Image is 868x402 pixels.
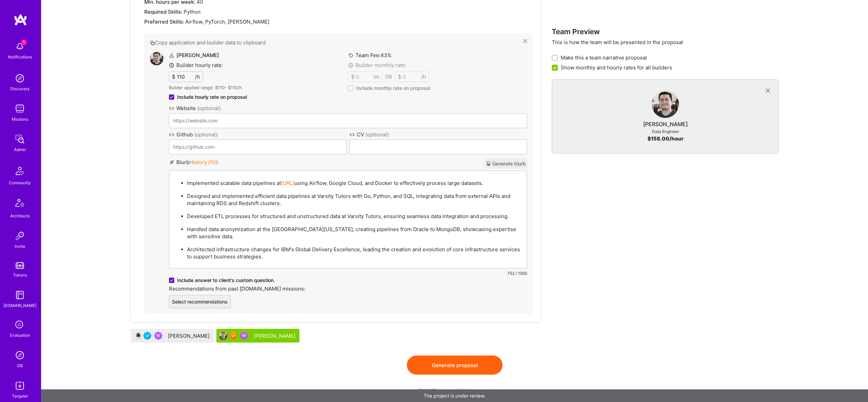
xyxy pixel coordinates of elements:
[12,196,28,212] img: Architects
[169,85,247,91] p: Builder applied range: $ 110 - $ 110 /h
[169,285,527,292] label: Recommendations from past [DOMAIN_NAME] missions:
[13,132,27,146] img: admin teamwork
[485,159,527,169] button: Generate blurb
[561,64,672,71] span: Show monthly and hourly rates for all builders
[150,40,155,45] i: icon Copy
[187,213,523,220] p: Developed ETL processes for structured and unstructured data at Varsity Tutors, ensuring seamless...
[12,116,28,123] div: Missions
[401,72,421,82] input: XX
[229,332,237,340] img: Exceptional A.Teamer
[652,128,679,135] div: Data Engineer
[169,159,218,169] label: Blurb :
[14,14,27,26] img: logo
[365,131,390,138] span: (optional):
[3,302,37,309] div: [DOMAIN_NAME]
[16,262,24,269] img: tokens
[13,319,26,332] i: icon SelectionTeam
[13,288,27,302] img: guide book
[21,40,27,45] span: 1
[373,73,379,80] span: /m
[154,332,162,340] img: Been on Mission
[561,54,647,61] span: Make this a team narrative proposal
[168,332,211,339] div: [PERSON_NAME]
[351,73,355,80] span: $
[195,73,200,80] span: /h
[8,53,32,61] div: Notifications
[240,332,248,340] img: Been on Mission
[421,73,426,80] span: /h
[647,135,683,142] div: $ 158.00 /hour
[552,27,779,36] h3: Team Preview
[219,332,227,340] img: User Avatar
[281,180,294,186] a: [URL]
[169,52,219,58] label: [PERSON_NAME]
[197,105,222,111] span: (optional):
[17,362,23,369] div: DB
[169,295,231,308] button: Select recommendations
[144,8,533,15] div: Python
[187,246,523,260] p: Architected infrastructure changes for IBM's Global Delivery Excellence, leading the creation and...
[175,72,195,82] input: XX
[13,102,27,116] img: teamwork
[172,73,175,80] span: $
[12,392,28,400] div: Targeter
[169,113,527,128] input: https://website.com
[10,332,30,339] div: Evaluation
[14,146,26,153] div: Admin
[150,52,163,65] img: User Avatar
[486,161,491,166] i: icon CrystalBall
[144,9,182,15] span: Required Skills:
[12,163,28,179] img: Community
[144,18,533,25] div: Airflow, PyTorch, [PERSON_NAME]
[133,332,142,340] img: User Avatar
[187,192,523,207] p: Designed and implemented efficient data pipelines at Varsity Tutors with Go, Python, and SQL, int...
[356,85,430,92] span: Include monthly rate on proposal
[194,131,218,138] span: (optional):
[523,39,527,43] i: icon Close
[355,72,373,82] input: XX
[643,121,688,128] div: [PERSON_NAME]
[13,271,27,279] div: Tokens
[10,85,30,92] div: Discovery
[9,179,31,186] div: Community
[41,389,868,402] div: The project is under review.
[407,356,503,375] button: Generate proposal
[169,105,527,112] label: Website
[177,94,247,100] span: Include hourly rate on proposal
[150,39,523,46] button: Copy application and builder data to clipboard
[652,91,679,121] a: User Avatar
[169,139,347,155] input: https://github.com
[177,277,275,284] span: Include answer to client's custom question.
[385,73,392,80] div: OR
[13,379,27,392] img: Skill Targeter
[552,39,779,46] p: This is how the team will be presented in the proposal
[15,243,25,250] div: Invite
[189,159,217,165] span: History ( 10 )
[169,270,527,277] div: 752 / 1000
[13,348,27,362] img: Admin Search
[169,131,347,138] label: Github
[13,71,27,85] img: discovery
[169,62,223,69] label: Builder hourly rate:
[187,179,523,187] p: Implemented scalable data pipelines at using Airflow, Google Cloud, and Docker to effectively pro...
[10,212,30,219] div: Architects
[764,87,772,95] i: icon CloseGray
[348,62,406,69] label: Builder monthly rate:
[187,226,523,240] p: Handled data anonymization at the [GEOGRAPHIC_DATA][US_STATE], creating pipelines from Oracle to ...
[652,91,679,118] img: User Avatar
[143,332,151,340] img: Vetted A.Teamer
[13,40,27,53] img: bell
[13,229,27,243] img: Invite
[254,332,297,339] div: [PERSON_NAME]
[349,131,527,138] label: CV
[348,52,391,59] label: Team Fee: 43 %
[144,18,184,25] span: Preferred Skills:
[398,73,401,80] span: $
